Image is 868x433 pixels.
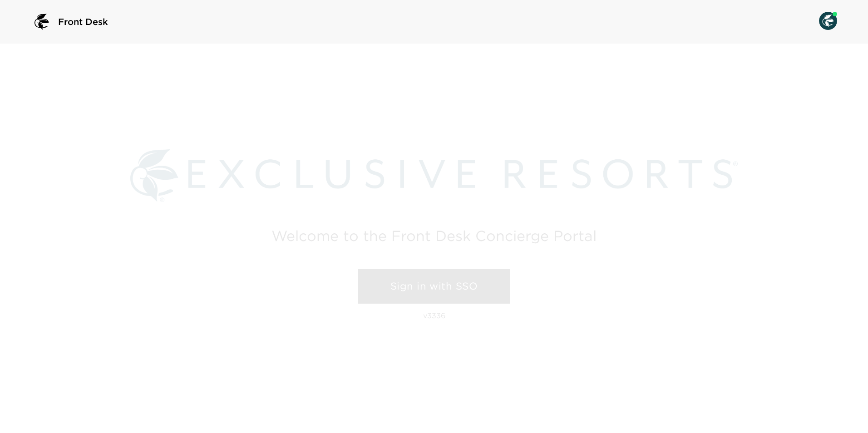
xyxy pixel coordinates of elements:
img: logo [31,11,53,33]
img: User [819,12,837,30]
h2: Welcome to the Front Desk Concierge Portal [271,229,597,243]
a: Sign in with SSO [358,269,510,304]
img: Exclusive Resorts logo [130,149,738,202]
p: v3336 [423,311,445,320]
span: Front Desk [58,15,108,28]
